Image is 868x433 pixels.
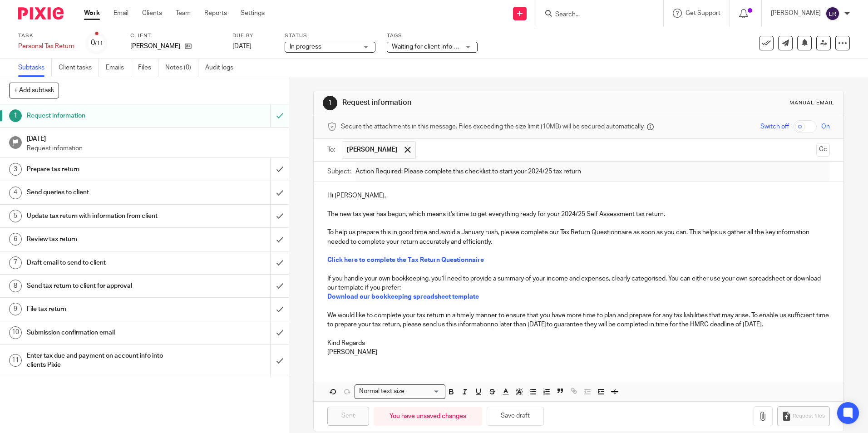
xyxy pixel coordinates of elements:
div: Personal Tax Return [18,42,74,51]
div: 11 [9,354,22,367]
div: 7 [9,256,22,269]
div: Manual email [789,99,834,107]
div: 4 [9,187,22,199]
span: Switch off [760,122,789,131]
label: Client [130,32,221,39]
input: Sent [327,407,369,426]
div: You have unsaved changes [374,407,482,426]
label: Tags [387,32,478,39]
p: To help us prepare this in good time and avoid a January rush, please complete our Tax Return Que... [327,228,829,246]
a: Client tasks [59,59,99,77]
img: Pixie [18,7,64,20]
small: /11 [95,41,103,46]
h1: Request information [342,98,598,108]
h1: Enter tax due and payment on account info into clients Pixie [27,349,183,372]
div: Search for option [355,384,445,399]
h1: Review tax return [27,232,183,246]
h1: Update tax return with information from client [27,209,183,223]
input: Search for option [407,387,440,396]
span: Waiting for client info + 1 [392,44,462,50]
input: Search [554,11,636,19]
span: Get Support [686,10,720,16]
p: Hi [PERSON_NAME], [327,191,829,200]
h1: Prepare tax return [27,162,183,176]
p: [PERSON_NAME] [327,348,829,357]
p: We would like to complete your tax return in a timely manner to ensure that you have more time to... [327,311,829,330]
u: no later than [DATE] [491,321,547,328]
h1: File tax return [27,302,183,316]
h1: Request information [27,109,183,123]
div: 0 [91,38,103,48]
a: Work [84,9,100,18]
a: Emails [106,59,131,77]
div: 8 [9,280,22,292]
span: Secure the attachments in this message. Files exceeding the size limit (10MB) will be secured aut... [341,122,645,131]
a: Email [113,9,128,18]
a: Reports [204,9,227,18]
a: Clients [142,9,162,18]
div: 3 [9,163,22,176]
button: Request files [777,406,830,427]
p: [PERSON_NAME] [771,9,821,18]
label: Task [18,32,74,39]
a: Download our bookkeeping spreadsheet template [327,294,479,300]
label: Subject: [327,167,351,176]
button: Cc [816,143,830,157]
div: 10 [9,326,22,339]
a: Subtasks [18,59,52,77]
div: 1 [9,109,22,122]
label: Status [285,32,375,39]
h1: Draft email to send to client [27,256,183,270]
span: On [821,122,830,131]
p: Request infomation [27,144,280,153]
span: Normal text size [357,387,406,396]
p: Kind Regards [327,339,829,348]
span: Request files [793,413,825,420]
span: In progress [290,44,321,50]
img: svg%3E [825,6,840,21]
h1: Submission confirmation email [27,326,183,340]
h1: [DATE] [27,132,280,143]
button: + Add subtask [9,83,59,98]
a: Click here to complete the Tax Return Questionnaire [327,257,484,263]
a: Audit logs [205,59,240,77]
span: [PERSON_NAME] [347,145,398,154]
p: [PERSON_NAME] [130,42,180,51]
div: 1 [323,96,337,110]
a: Notes (0) [165,59,198,77]
button: Save draft [487,407,544,426]
label: To: [327,145,337,154]
h1: Send tax return to client for approval [27,279,183,293]
a: Files [138,59,158,77]
p: If you handle your own bookkeeping, you’ll need to provide a summary of your income and expenses,... [327,274,829,293]
label: Due by [232,32,273,39]
h1: Send queries to client [27,186,183,199]
p: The new tax year has begun, which means it's time to get everything ready for your 2024/25 Self A... [327,210,829,219]
div: 6 [9,233,22,246]
a: Settings [241,9,265,18]
a: Team [176,9,191,18]
div: 5 [9,210,22,222]
span: [DATE] [232,43,252,49]
div: 9 [9,303,22,315]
